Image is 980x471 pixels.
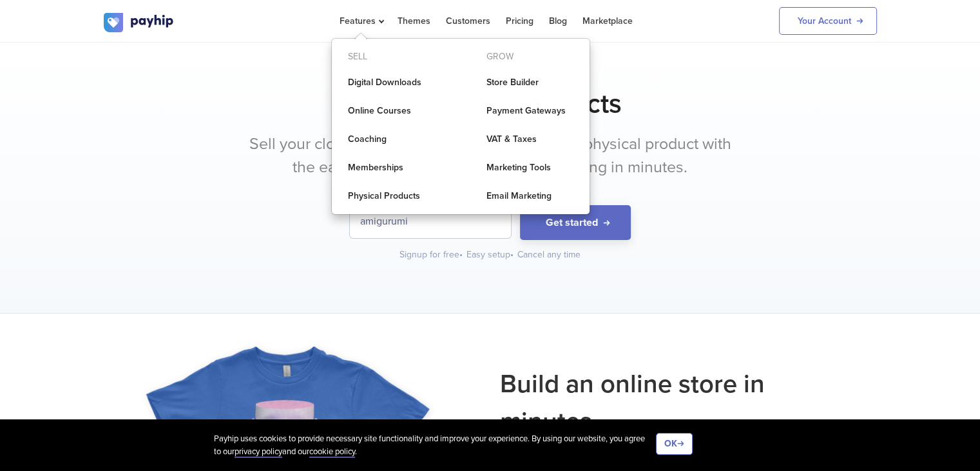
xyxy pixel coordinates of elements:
a: Store Builder [470,70,590,95]
a: Marketing Tools [470,155,590,181]
a: Online Courses [332,98,451,124]
div: Payhip uses cookies to provide necessary site functionality and improve your experience. By using... [214,433,656,458]
a: Your Account [779,7,877,35]
button: OK [656,433,693,455]
button: Get started [520,205,631,241]
a: cookie policy [309,446,355,457]
h2: Build an online store in minutes [500,365,811,440]
div: Cancel any time [517,248,581,261]
h1: Sell physical products [104,88,877,120]
p: Sell your clothing, merch, jewelry and any other physical product with the easiest ecommerce plat... [249,133,732,179]
span: • [510,249,514,260]
a: Email Marketing [470,183,590,209]
a: Memberships [332,155,451,181]
a: Coaching [332,126,451,152]
a: privacy policy [235,446,282,457]
div: Signup for free [399,248,464,261]
a: Digital Downloads [332,70,451,95]
div: Sell [332,46,451,67]
a: VAT & Taxes [470,126,590,152]
span: • [459,249,463,260]
a: Payment Gateways [470,98,590,124]
div: Easy setup [466,248,515,261]
span: Features [340,15,382,26]
a: Physical Products [332,183,451,209]
div: Grow [470,46,590,67]
input: Enter your email address [350,205,511,238]
img: logo.svg [104,13,175,32]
